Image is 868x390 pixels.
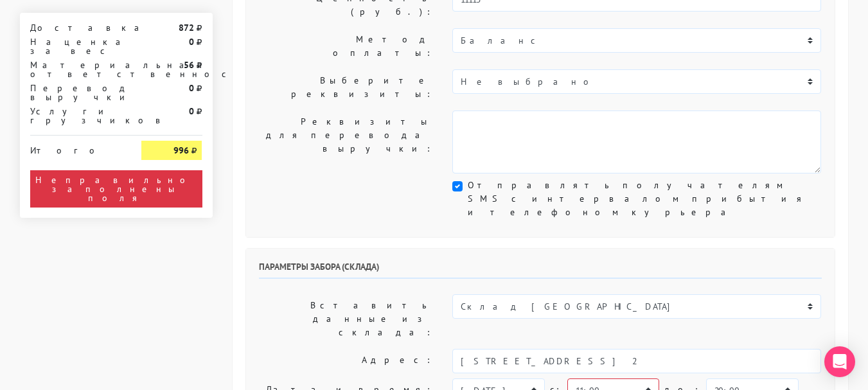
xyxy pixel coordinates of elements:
div: Open Intercom Messenger [824,346,855,377]
label: Выберите реквизиты: [249,69,443,105]
div: Итого [30,141,123,155]
strong: 0 [189,82,194,94]
div: Услуги грузчиков [21,107,132,125]
h6: Параметры забора (склада) [259,261,822,279]
strong: 0 [189,36,194,48]
div: Доставка [21,23,132,32]
label: Метод оплаты: [249,28,443,64]
div: Материальная ответственность [21,60,132,78]
label: Вставить данные из склада: [249,294,443,344]
label: Адрес: [249,349,443,373]
div: Неправильно заполнены поля [30,170,202,208]
label: Реквизиты для перевода выручки: [249,111,443,173]
strong: 872 [179,22,194,33]
div: Наценка за вес [21,37,132,55]
div: Перевод выручки [21,84,132,102]
strong: 996 [173,145,189,156]
strong: 56 [184,59,194,71]
strong: 0 [189,105,194,117]
label: Отправлять получателям SMS с интервалом прибытия и телефоном курьера [468,179,821,219]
